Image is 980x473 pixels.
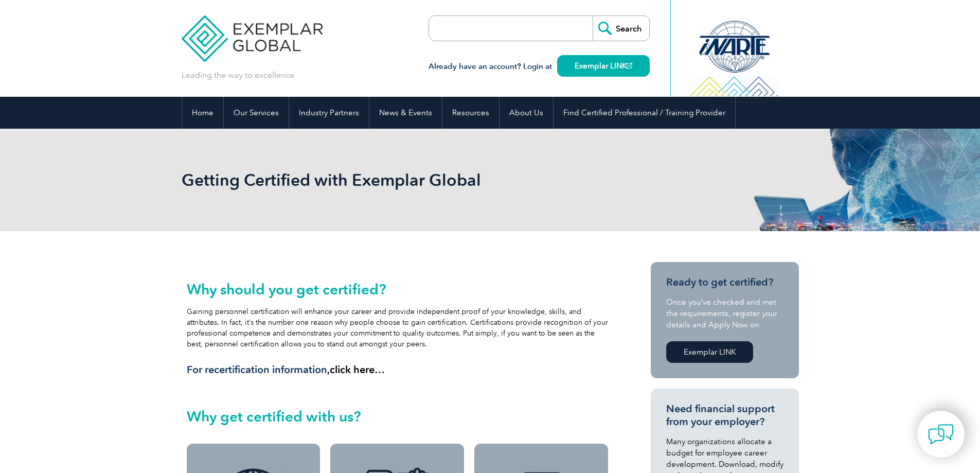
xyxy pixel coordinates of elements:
a: Exemplar LINK [666,341,753,363]
a: click here… [330,363,385,376]
a: Industry Partners [289,97,369,129]
h3: Ready to get certified? [666,276,783,289]
div: Gaining personnel certification will enhance your career and provide independent proof of your kn... [187,281,609,376]
h2: Why get certified with us? [187,408,609,425]
a: Home [182,97,223,129]
a: About Us [500,97,553,129]
h2: Why should you get certified? [187,281,609,297]
p: Leading the way to excellence [182,69,294,81]
h3: Already have an account? Login at [429,60,650,73]
a: Resources [442,97,499,129]
a: Our Services [224,97,289,129]
h3: For recertification information, [187,363,609,376]
input: Search [593,16,649,41]
img: contact-chat.png [928,422,954,447]
a: Exemplar LINK [557,55,650,77]
img: open_square.png [627,63,632,68]
p: Once you’ve checked and met the requirements, register your details and Apply Now on [666,296,783,330]
a: News & Events [369,97,442,129]
h3: Need financial support from your employer? [666,402,783,428]
a: Find Certified Professional / Training Provider [554,97,735,129]
h1: Getting Certified with Exemplar Global [182,170,577,190]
